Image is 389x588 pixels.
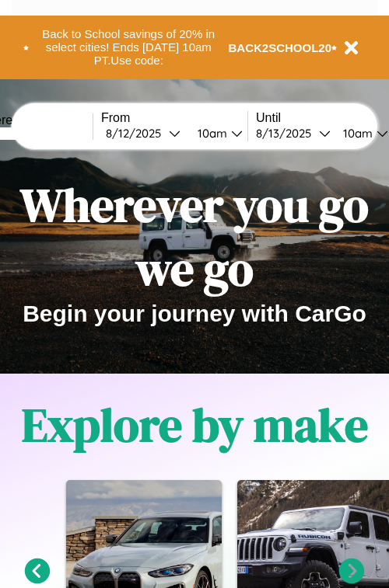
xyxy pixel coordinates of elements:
label: From [101,111,247,125]
button: 8/12/2025 [101,125,185,141]
div: 10am [335,126,377,141]
div: 10am [190,126,231,141]
h1: Explore by make [22,393,368,457]
div: 8 / 13 / 2025 [256,126,319,141]
div: 8 / 12 / 2025 [106,126,169,141]
button: 10am [185,125,247,141]
button: Back to School savings of 20% in select cities! Ends [DATE] 10am PT.Use code: [29,23,229,71]
b: BACK2SCHOOL20 [229,41,332,54]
